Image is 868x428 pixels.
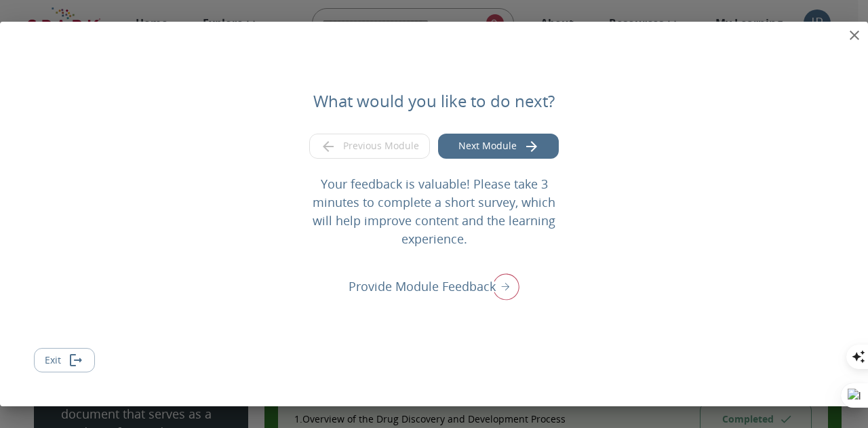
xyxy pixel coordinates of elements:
h5: What would you like to do next? [313,90,555,112]
img: right arrow [486,269,519,304]
div: Provide Module Feedback [349,269,519,304]
button: close [841,22,868,49]
button: Go to next module [438,134,559,159]
button: Exit module [34,348,95,373]
p: Provide Module Feedback [349,277,496,296]
p: Your feedback is valuable! Please take 3 minutes to complete a short survey, which will help impr... [304,175,564,248]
